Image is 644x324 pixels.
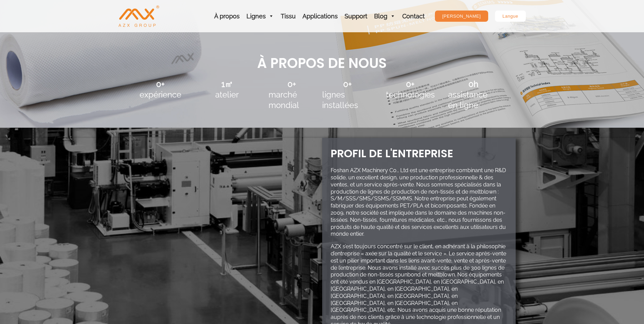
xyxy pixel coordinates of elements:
h2: PROFIL DE L'ENTREPRISE [331,146,507,161]
span: 0 [156,79,161,89]
div: technologies [379,89,441,100]
a: Langue [495,11,526,22]
div: assistance en ligne [448,89,498,110]
h1: À PROPOS DE NOUS [132,54,512,72]
div: atelier [192,89,262,100]
div: expérience [135,89,186,100]
p: Foshan AZX Machinery Co., Ltd est une entreprise combinant une R&D solide, un excellent design, u... [331,167,507,238]
span: + [411,79,441,89]
span: 0 [288,79,293,89]
span: 0 [406,79,411,89]
span: ㎡ [225,79,262,89]
span: + [293,79,315,89]
span: h [474,79,499,89]
div: marché mondial [269,89,316,110]
a: [PERSON_NAME] [435,11,488,22]
span: + [348,79,373,89]
span: 1 [221,79,225,89]
span: 0 [343,79,348,89]
div: lignes installées [322,89,372,110]
span: 0 [468,79,474,89]
span: + [161,79,186,89]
